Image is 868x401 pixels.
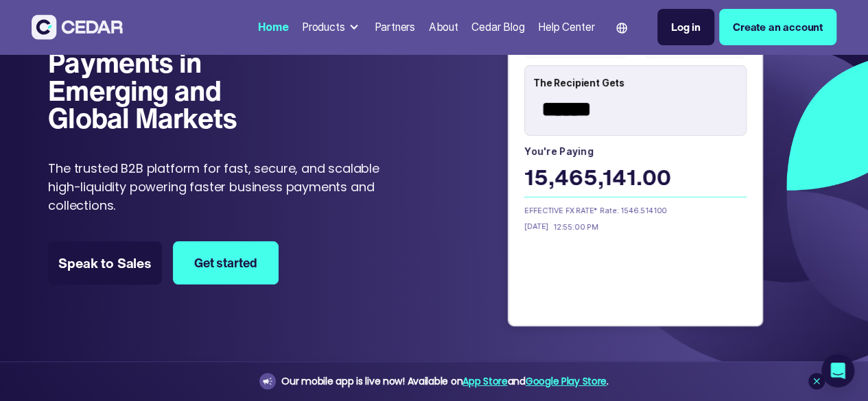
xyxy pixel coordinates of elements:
[524,161,746,196] div: 15,465,141.00
[600,205,701,217] div: Rate: 1546.514100
[533,70,746,95] div: The Recipient Gets
[526,374,607,388] a: Google Play Store
[524,143,746,160] label: You're paying
[821,354,854,387] div: Open Intercom Messenger
[657,9,714,45] a: Log in
[429,19,458,35] div: About
[374,19,415,35] div: Partners
[524,205,600,216] div: EFFECTIVE FX RATE*
[532,12,600,42] a: Help Center
[262,376,273,387] img: announcement
[258,19,288,35] div: Home
[173,241,279,284] a: Get started
[423,12,464,42] a: About
[548,221,598,232] div: 12:55:00 PM
[671,19,701,35] div: Log in
[48,159,397,215] p: The trusted B2B platform for fast, secure, and scalable high-liquidity powering faster business p...
[471,19,524,35] div: Cedar Blog
[524,9,746,270] form: payField
[253,12,294,42] a: Home
[462,374,507,388] a: App Store
[296,14,366,40] div: Products
[369,12,421,42] a: Partners
[48,241,162,284] a: Speak to Sales
[466,12,530,42] a: Cedar Blog
[524,221,548,232] div: [DATE]
[719,9,836,45] a: Create an account
[281,373,608,390] div: Our mobile app is live now! Available on and .
[538,19,594,35] div: Help Center
[302,19,345,35] div: Products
